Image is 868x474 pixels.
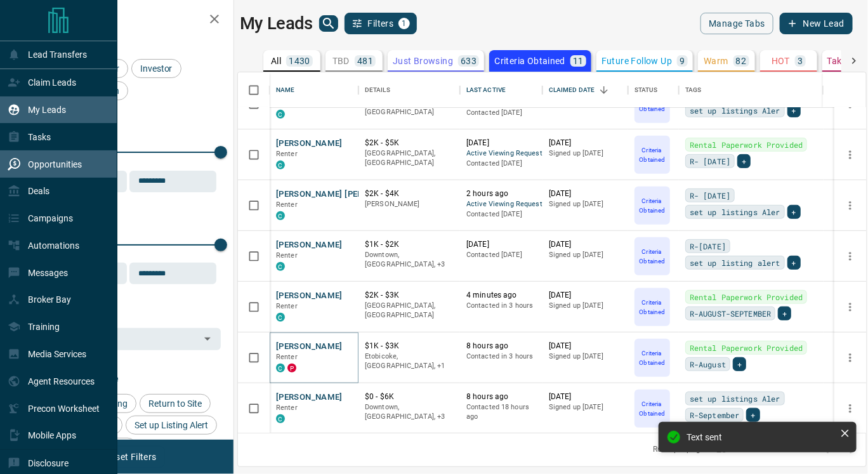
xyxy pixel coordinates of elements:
div: + [787,256,801,270]
p: Contacted in 3 hours [466,301,536,311]
p: $2K - $5K [365,138,454,148]
p: Contacted [DATE] [466,209,536,220]
div: Investor [131,59,181,78]
p: Contacted in 3 hours [466,352,536,362]
p: All [271,56,281,65]
span: set up listings Aler [690,206,780,218]
p: Criteria Obtained [494,56,565,65]
span: R-August [690,358,726,371]
p: Criteria Obtained [636,196,669,215]
span: Renter [276,251,298,260]
p: Criteria Obtained [636,247,669,266]
p: Warm [704,56,728,65]
p: 11 [573,56,584,65]
div: Details [358,72,460,108]
p: [DATE] [549,290,622,301]
span: Active Viewing Request [466,199,536,210]
div: Last Active [466,72,506,108]
button: more [841,399,860,418]
button: more [841,298,860,317]
div: + [778,306,791,320]
p: Rows per page: [654,444,707,455]
div: condos.ca [276,110,285,119]
div: Tags [679,72,824,108]
span: Rental Paperwork Provided [690,341,803,354]
div: Set up Listing Alert [126,416,217,435]
span: Active Viewing Request [466,148,536,159]
p: 3 [798,56,803,65]
div: Claimed Date [542,72,628,108]
p: 8 hours ago [466,392,536,402]
div: Claimed Date [549,72,595,108]
span: + [737,358,742,371]
p: Just Browsing [393,56,453,65]
button: [PERSON_NAME] [PERSON_NAME] [276,188,411,201]
button: more [841,196,860,215]
p: Criteria Obtained [636,348,669,367]
button: New Lead [780,13,853,34]
p: Contacted [DATE] [466,250,536,260]
div: + [787,103,801,117]
p: Contacted [DATE] [466,159,536,169]
p: Contacted 18 hours ago [466,402,536,422]
span: Renter [276,302,298,310]
p: [DATE] [549,392,622,402]
span: Investor [136,63,177,74]
span: + [792,104,796,117]
span: Rental Paperwork Provided [690,291,803,303]
div: + [737,154,751,168]
span: + [782,307,787,320]
span: Rental Paperwork Provided [690,138,803,151]
span: 1 [400,19,409,28]
span: set up listings Aler [690,392,780,405]
span: R- [DATE] [690,189,730,202]
div: Tags [685,72,702,108]
p: 4 minutes ago [466,290,536,301]
div: condos.ca [276,262,285,271]
div: Last Active [460,72,542,108]
button: [PERSON_NAME] [276,290,343,302]
p: 633 [461,56,477,65]
p: $0 - $6K [365,392,454,402]
p: 1430 [289,56,310,65]
span: set up listing alert [690,256,780,269]
div: Text sent [687,432,835,442]
p: North York, West End, Toronto [365,402,454,422]
div: Return to Site [140,394,211,413]
div: + [746,408,760,422]
button: Manage Tabs [700,13,773,34]
p: Signed up [DATE] [549,199,622,209]
div: Details [365,72,390,108]
p: 9 [680,56,685,65]
p: HOT [772,56,790,65]
div: property.ca [287,364,296,372]
div: + [787,205,801,219]
div: Name [276,72,295,108]
p: TBD [332,56,350,65]
button: [PERSON_NAME] [276,239,343,251]
div: condos.ca [276,414,285,423]
p: [GEOGRAPHIC_DATA], [GEOGRAPHIC_DATA] [365,301,454,320]
div: Status [628,72,679,108]
p: Signed up [DATE] [549,402,622,412]
button: search button [319,15,338,32]
span: Renter [276,201,298,209]
p: [DATE] [466,138,536,148]
p: Criteria Obtained [636,298,669,317]
p: $1K - $3K [365,341,454,352]
span: + [742,155,746,168]
p: Signed up [DATE] [549,352,622,362]
span: Set up Listing Alert [130,420,213,430]
span: + [751,409,755,421]
p: [DATE] [549,138,622,148]
p: 8 hours ago [466,341,536,352]
button: more [841,247,860,266]
button: Open [199,330,216,348]
span: R-AUGUST-SEPTEMBER [690,307,771,320]
p: Future Follow Up [602,56,672,65]
p: [DATE] [549,239,622,250]
p: [DATE] [549,188,622,199]
div: + [733,357,746,371]
span: Return to Site [144,398,206,409]
button: Sort [595,81,613,99]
